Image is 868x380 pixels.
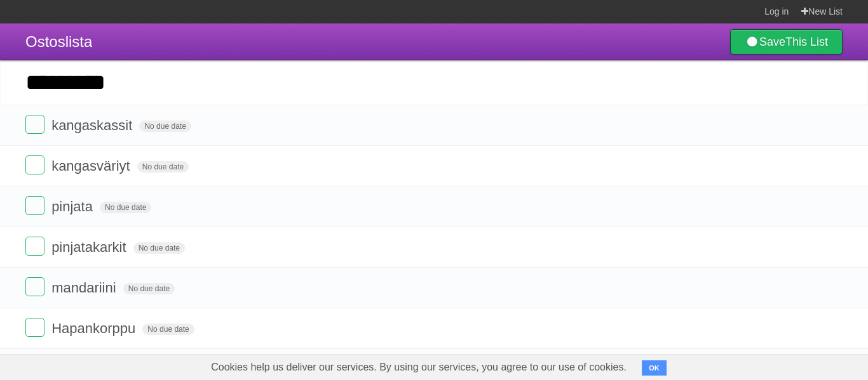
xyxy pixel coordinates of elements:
[730,29,843,55] a: SaveThis List
[139,121,191,132] span: No due date
[142,324,194,335] span: No due date
[25,318,44,337] label: Done
[133,242,185,254] span: No due date
[25,155,44,174] label: Done
[642,360,667,376] button: OK
[25,196,44,215] label: Done
[25,33,92,50] span: Ostoslista
[51,239,129,255] span: pinjatakarkit
[25,277,44,296] label: Done
[25,115,44,134] label: Done
[100,202,151,213] span: No due date
[123,283,175,294] span: No due date
[137,161,189,173] span: No due date
[51,158,133,174] span: kangasväriyt
[51,320,139,336] span: Hapankorppu
[51,117,135,133] span: kangaskassit
[198,355,639,380] span: Cookies help us deliver our services. By using our services, you agree to our use of cookies.
[25,237,44,256] label: Done
[51,280,119,296] span: mandariini
[785,36,828,48] b: This List
[51,199,96,214] span: pinjata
